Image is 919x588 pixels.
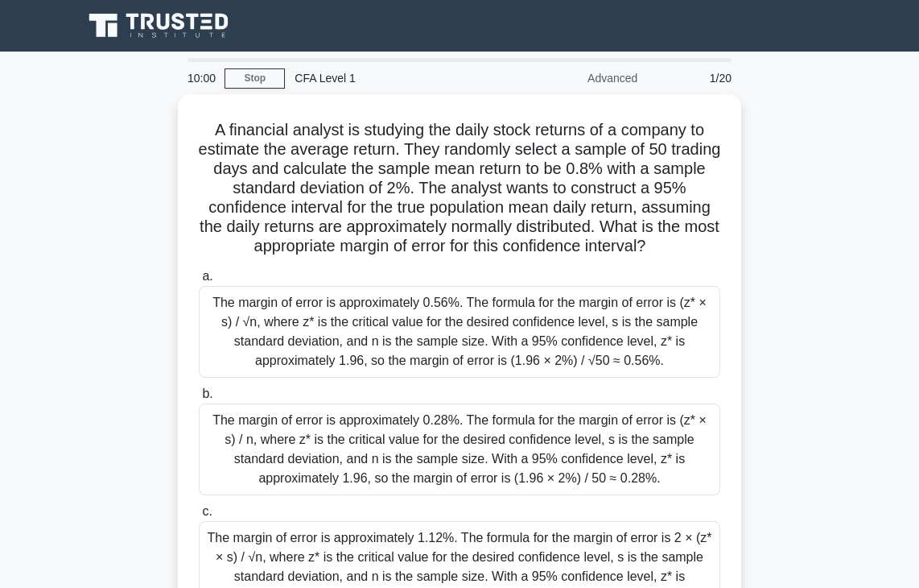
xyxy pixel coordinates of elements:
[202,504,212,518] span: c.
[225,68,285,89] a: Stop
[647,62,741,94] div: 1/20
[199,286,720,378] div: The margin of error is approximately 0.56%. The formula for the margin of error is (z* × s) / √n,...
[506,62,647,94] div: Advanced
[178,62,225,94] div: 10:00
[202,387,212,400] span: b.
[199,404,720,495] div: The margin of error is approximately 0.28%. The formula for the margin of error is (z* × s) / n, ...
[202,269,212,283] span: a.
[197,120,722,257] h5: A financial analyst is studying the daily stock returns of a company to estimate the average retu...
[285,62,506,94] div: CFA Level 1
